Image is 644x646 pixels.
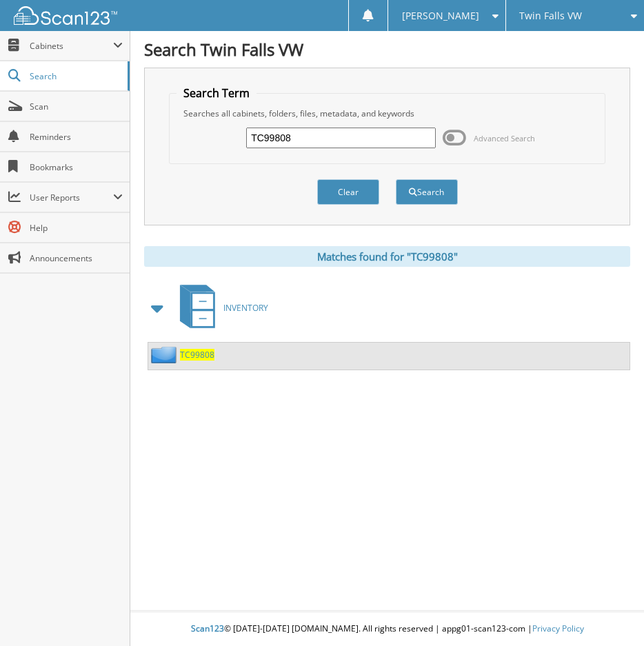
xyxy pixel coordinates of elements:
span: Help [30,222,123,234]
legend: Search Term [177,85,256,101]
div: Searches all cabinets, folders, files, metadata, and keywords [177,108,598,119]
a: Privacy Policy [532,623,584,634]
span: Announcements [30,252,123,264]
span: Cabinets [30,40,113,52]
button: Search [396,179,458,205]
iframe: Chat Widget [575,580,644,646]
span: Bookmarks [30,161,123,173]
span: Twin Falls VW [519,12,582,20]
span: [PERSON_NAME] [402,12,479,20]
span: INVENTORY [223,302,268,314]
a: TC99808 [180,349,214,361]
button: Clear [317,179,379,205]
div: © [DATE]-[DATE] [DOMAIN_NAME]. All rights reserved | appg01-scan123-com | [130,612,644,646]
span: Reminders [30,131,123,143]
h1: Search Twin Falls VW [144,38,630,61]
span: Scan123 [191,623,224,634]
div: Matches found for "TC99808" [144,246,630,267]
span: Search [30,70,121,82]
a: INVENTORY [172,281,268,335]
img: scan123-logo-white.svg [14,6,117,25]
img: folder2.png [151,346,180,363]
span: User Reports [30,192,113,203]
span: Scan [30,101,123,112]
span: Advanced Search [474,133,535,143]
